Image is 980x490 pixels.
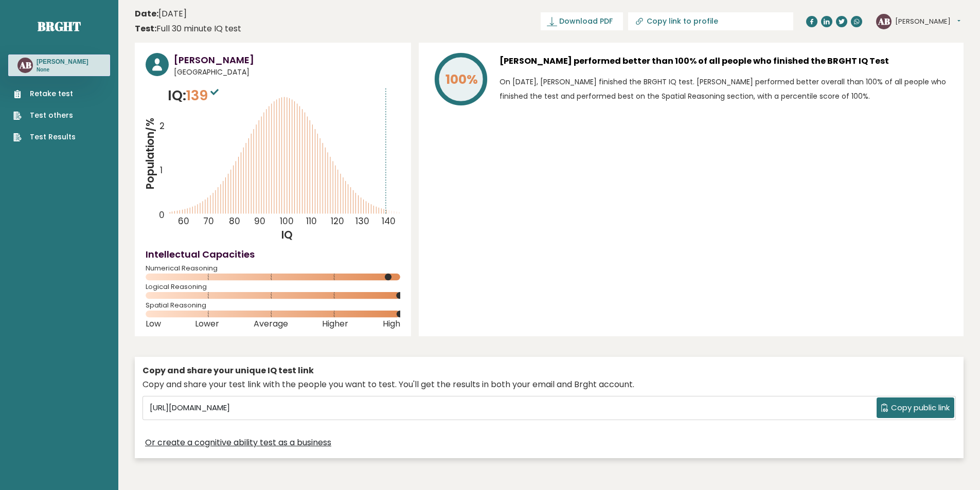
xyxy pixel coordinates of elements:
[135,8,158,20] b: Date:
[877,397,954,418] button: Copy public link
[306,215,317,227] tspan: 110
[282,228,293,242] tspan: IQ
[13,88,76,99] a: Retake test
[186,86,221,105] span: 139
[38,18,81,34] a: Brght
[19,59,31,71] text: AB
[322,322,348,326] span: Higher
[146,303,400,307] span: Spatial Reasoning
[37,58,88,66] h3: [PERSON_NAME]
[195,322,219,326] span: Lower
[878,15,890,27] text: AB
[135,8,187,20] time: [DATE]
[13,110,76,121] a: Test others
[178,215,189,227] tspan: 60
[500,53,953,69] h3: [PERSON_NAME] performed better than 100% of all people who finished the BRGHT IQ Test
[382,215,396,227] tspan: 140
[541,12,623,30] a: Download PDF
[203,215,214,227] tspan: 70
[135,23,241,35] div: Full 30 minute IQ test
[13,132,76,142] a: Test Results
[135,23,156,34] b: Test:
[383,322,400,326] span: High
[891,402,950,414] span: Copy public link
[146,285,400,289] span: Logical Reasoning
[146,247,400,261] h4: Intellectual Capacities
[356,215,370,227] tspan: 130
[559,16,613,27] span: Download PDF
[331,215,344,227] tspan: 120
[174,67,400,78] span: [GEOGRAPHIC_DATA]
[174,53,400,67] h3: [PERSON_NAME]
[145,437,331,449] a: Or create a cognitive ability test as a business
[142,378,956,391] div: Copy and share your test link with the people you want to test. You'll get the results in both yo...
[37,66,88,74] p: None
[254,322,288,326] span: Average
[160,164,163,176] tspan: 1
[500,75,953,103] p: On [DATE], [PERSON_NAME] finished the BRGHT IQ test. [PERSON_NAME] performed better overall than ...
[168,85,221,106] p: IQ:
[159,209,165,221] tspan: 0
[146,266,400,270] span: Numerical Reasoning
[142,365,956,377] div: Copy and share your unique IQ test link
[280,215,294,227] tspan: 100
[895,16,960,27] button: [PERSON_NAME]
[229,215,240,227] tspan: 80
[446,70,478,88] tspan: 100%
[254,215,265,227] tspan: 90
[159,120,165,133] tspan: 2
[143,118,157,190] tspan: Population/%
[146,322,161,326] span: Low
